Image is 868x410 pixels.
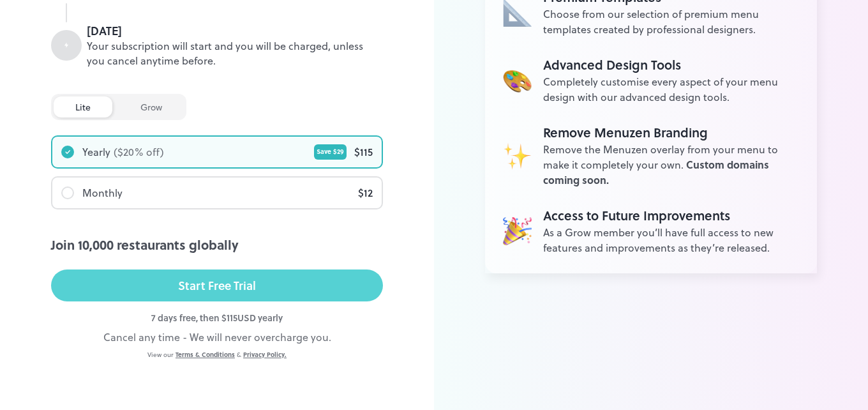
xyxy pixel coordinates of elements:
[543,6,799,37] div: Choose from our selection of premium menu templates created by professional designers.
[82,144,110,160] div: Yearly
[243,350,287,359] a: Privacy Policy.
[87,39,383,68] div: Your subscription will start and you will be charged, unless you cancel anytime before.
[114,144,164,160] div: ($ 20 % off)
[543,157,769,187] span: Custom domains coming soon.
[503,216,532,245] img: Unlimited Assets
[82,185,123,201] div: Monthly
[51,350,383,360] div: View our &
[543,225,799,255] div: As a Grow member you’ll have full access to new features and improvements as they’re released.
[503,66,532,95] img: Unlimited Assets
[119,96,184,118] div: grow
[543,206,799,225] div: Access to Future Improvements
[354,144,373,160] div: $ 115
[543,55,799,74] div: Advanced Design Tools
[503,141,532,170] img: Unlimited Assets
[178,276,256,295] div: Start Free Trial
[358,185,373,201] div: $ 12
[51,311,383,324] div: 7 days free, then $ 115 USD yearly
[51,330,383,345] div: Cancel any time - We will never overcharge you.
[51,235,383,254] div: Join 10,000 restaurants globally
[314,144,347,160] div: Save $ 29
[543,142,799,188] div: Remove the Menuzen overlay from your menu to make it completely your own.
[543,74,799,105] div: Completely customise every aspect of your menu design with our advanced design tools.
[87,22,383,39] div: [DATE]
[51,270,383,301] button: Start Free Trial
[176,350,235,359] a: Terms & Conditions
[543,123,799,142] div: Remove Menuzen Branding
[54,96,112,118] div: lite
